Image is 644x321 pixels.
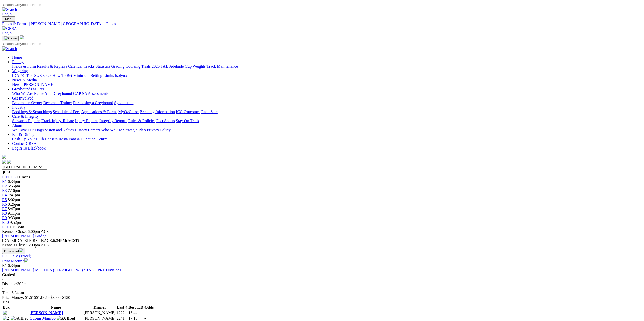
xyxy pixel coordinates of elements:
[12,114,39,118] a: Care & Integrity
[83,310,116,315] td: [PERSON_NAME]
[83,316,116,321] td: [PERSON_NAME]
[3,311,9,315] img: 1
[12,101,42,105] a: Become an Owner
[29,311,63,315] a: [PERSON_NAME]
[12,87,44,91] a: Greyhounds as Pets
[12,128,642,132] div: About
[2,179,7,184] a: R1
[140,110,175,114] a: Breeding Information
[144,305,154,310] th: Odds
[2,7,17,12] img: Search
[2,41,47,46] input: Search
[8,263,20,268] span: 6:34pm
[2,216,7,220] a: R9
[29,316,56,320] a: Cuban Mambo
[2,254,642,258] div: Download
[12,82,21,87] a: News
[2,12,12,16] a: Login
[2,273,642,277] div: 6
[2,291,642,295] div: 6:34pm
[12,73,642,78] div: Wagering
[2,300,9,304] span: Tips
[73,91,109,96] a: GAP SA Assessments
[128,316,144,321] td: 17.15
[2,286,4,290] span: •
[8,202,20,206] span: 8:26pm
[45,137,107,141] a: Chasers Restaurant & Function Centre
[2,169,47,175] input: Select date
[2,184,7,188] span: R2
[12,146,46,150] a: Login To Blackbook
[12,123,22,128] a: About
[12,73,33,78] a: [DATE] Tips
[3,316,9,321] img: 2
[8,216,20,220] span: 9:33pm
[29,238,79,243] span: 6:34PM(ACST)
[2,188,7,193] a: R3
[12,101,642,105] div: Get Involved
[2,22,642,26] a: Fields & Form - [PERSON_NAME][GEOGRAPHIC_DATA] - Fields
[2,193,7,197] a: R4
[29,305,83,310] th: Name
[10,225,24,229] span: 10:13pm
[12,110,642,114] div: Industry
[2,155,6,159] img: logo-grsa-white.png
[2,243,642,248] div: Kennels Close: 6:00pm ACST
[96,64,110,68] a: Statistics
[152,64,192,68] a: 2025 TAB Adelaide Cup
[2,229,51,234] span: Kennels Close: 6:00pm ACST
[34,91,72,96] a: Retire Your Greyhound
[147,128,171,132] a: Privacy Policy
[12,141,36,146] a: Contact GRSA
[201,110,217,114] a: Race Safe
[2,277,4,281] span: •
[12,137,642,141] div: Bar & Dining
[12,60,24,64] a: Racing
[88,128,100,132] a: Careers
[68,64,83,68] a: Calendar
[24,258,28,262] img: printer.svg
[34,73,51,78] a: SUREpick
[75,119,98,123] a: Injury Reports
[2,36,19,41] button: Toggle navigation
[12,91,33,96] a: Who We Are
[128,119,155,123] a: Rules & Policies
[2,175,16,179] span: FIELDS
[10,220,22,225] span: 9:52pm
[10,254,31,258] a: CSV (Excel)
[8,193,20,197] span: 7:41pm
[12,110,52,114] a: Bookings & Scratchings
[2,268,122,272] a: [PERSON_NAME] MOTORS (STRAIGHT N/P) STAKE PR1 Division1
[118,110,139,114] a: MyOzChase
[12,132,34,137] a: Bar & Dining
[12,64,642,69] div: Racing
[2,263,7,268] span: R1
[57,316,75,321] img: SA Bred
[156,119,175,123] a: Fact Sheets
[45,128,74,132] a: Vision and Values
[12,82,642,87] div: News & Media
[2,202,7,206] a: R6
[2,46,17,51] img: Search
[116,305,128,310] th: Last 4
[2,207,7,211] a: R7
[7,160,11,164] img: twitter.svg
[8,184,20,188] span: 6:55pm
[128,310,144,315] td: 16.44
[2,211,7,215] span: R8
[2,197,7,202] a: R5
[176,110,200,114] a: ICG Outcomes
[116,310,128,315] td: 1222
[8,197,20,202] span: 8:02pm
[207,64,238,68] a: Track Maintenance
[12,119,40,123] a: Stewards Reports
[2,2,47,7] input: Search
[2,273,13,277] span: Grade:
[176,119,199,123] a: Stay On Track
[116,316,128,321] td: 2241
[193,64,206,68] a: Weights
[128,305,144,310] th: Best T/D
